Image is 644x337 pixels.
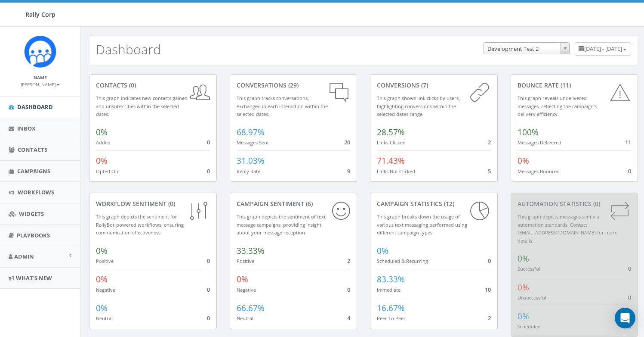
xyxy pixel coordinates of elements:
[377,155,405,166] span: 71.43%
[96,42,161,56] h2: Dashboard
[96,155,108,166] span: 0%
[237,213,326,236] small: This graph depicts the sentiment of text message campaigns, providing insight about your message ...
[96,127,108,138] span: 0%
[21,81,60,87] small: [PERSON_NAME]
[518,200,632,208] div: Automation Statistics
[628,322,631,330] span: 0
[237,127,265,138] span: 68.97%
[18,146,47,153] span: Contacts
[207,314,210,322] span: 0
[96,95,188,117] small: This graph indicates new contacts gained and unsubscribes within the selected dates.
[237,139,269,146] small: Messages Sent
[237,200,351,208] div: Campaign Sentiment
[518,168,560,175] small: Messages Bounced
[628,265,631,272] span: 0
[127,81,136,89] span: (0)
[628,293,631,301] span: 0
[377,258,428,264] small: Scheduled & Recurring
[347,167,350,175] span: 9
[237,287,256,293] small: Negative
[488,314,491,322] span: 2
[615,308,635,328] div: Open Intercom Messenger
[518,127,539,138] span: 100%
[592,200,600,208] span: (0)
[485,286,491,293] span: 10
[377,95,460,117] small: This graph shows link clicks by users, highlighting conversions within the selected dates range.
[377,127,405,138] span: 28.57%
[377,287,401,293] small: Immediate
[17,125,36,132] span: Inbox
[377,245,388,256] span: 0%
[488,257,491,265] span: 0
[16,274,52,282] span: What's New
[207,138,210,146] span: 0
[344,138,350,146] span: 20
[21,80,60,88] a: [PERSON_NAME]
[237,81,351,90] div: conversations
[34,75,47,81] small: Name
[96,245,108,256] span: 0%
[347,314,350,322] span: 4
[96,139,111,146] small: Added
[96,81,210,90] div: contacts
[17,231,50,239] span: Playbooks
[518,81,632,90] div: Bounce Rate
[518,95,597,117] small: This graph reveals undelivered messages, reflecting the campaign's delivery efficiency.
[559,81,571,89] span: (11)
[237,245,265,256] span: 33.33%
[377,139,406,146] small: Links Clicked
[287,81,299,89] span: (29)
[96,213,184,236] small: This graph depicts the sentiment for RallyBot-powered workflows, ensuring communication effective...
[237,168,260,175] small: Reply Rate
[377,303,405,314] span: 16.67%
[25,10,55,19] span: Rally Corp
[237,258,254,264] small: Positive
[488,138,491,146] span: 2
[207,167,210,175] span: 0
[18,188,54,196] span: Workflows
[518,311,529,322] span: 0%
[419,81,428,89] span: (7)
[24,35,56,68] img: Icon_1.png
[518,294,546,301] small: Unsuccessful
[488,167,491,175] span: 5
[96,200,210,208] div: Workflow Sentiment
[207,286,210,293] span: 0
[377,274,405,285] span: 83.33%
[584,45,622,53] span: [DATE] - [DATE]
[518,323,541,330] small: Scheduled
[17,167,50,175] span: Campaigns
[518,213,617,244] small: This graph depicts messages sent via automation standards. Contact [EMAIL_ADDRESS][DOMAIN_NAME] f...
[377,81,491,90] div: conversions
[237,315,253,321] small: Neutral
[518,155,529,166] span: 0%
[377,200,491,208] div: Campaign Statistics
[207,257,210,265] span: 0
[518,282,529,293] span: 0%
[484,43,569,55] span: Development Test 2
[19,210,44,218] span: Widgets
[166,200,175,208] span: (0)
[96,258,114,264] small: Positive
[347,286,350,293] span: 0
[377,168,415,175] small: Links Not Clicked
[377,315,406,321] small: Peer To Peer
[518,253,529,264] span: 0%
[237,303,265,314] span: 66.67%
[96,274,108,285] span: 0%
[17,103,53,111] span: Dashboard
[625,138,631,146] span: 11
[518,265,540,272] small: Successful
[518,139,561,146] small: Messages Delivered
[347,257,350,265] span: 2
[96,168,120,175] small: Opted Out
[96,315,113,321] small: Neutral
[96,303,108,314] span: 0%
[237,95,328,117] small: This graph tracks conversations, exchanged in each interaction within the selected dates.
[237,274,248,285] span: 0%
[377,213,467,236] small: This graph breaks down the usage of various text messaging performed using different campaign types.
[237,155,265,166] span: 31.03%
[96,287,115,293] small: Negative
[442,200,454,208] span: (12)
[484,42,570,54] span: Development Test 2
